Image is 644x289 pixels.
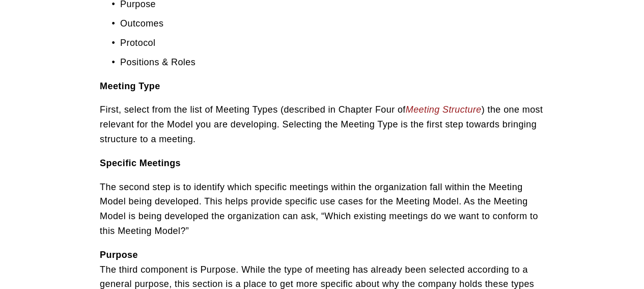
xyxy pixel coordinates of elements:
a: Meeting Structure [406,104,482,115]
strong: Meeting Type [100,81,160,91]
strong: Purpose [100,250,138,260]
p: Positions & Roles [120,55,544,70]
strong: Specific Meetings [100,158,181,168]
p: Protocol [120,36,544,50]
p: Outcomes [120,16,544,31]
p: First, select from the list of Meeting Types (described in Chapter Four of ) the one most relevan... [100,102,544,146]
p: The second step is to identify which specific meetings within the organization fall within the Me... [100,180,544,239]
